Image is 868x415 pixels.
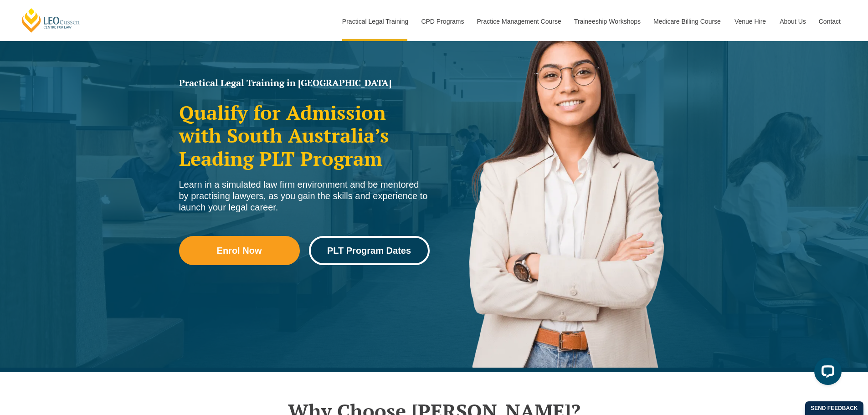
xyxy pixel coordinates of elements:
a: Enrol Now [179,236,300,265]
a: PLT Program Dates [309,236,430,265]
div: Learn in a simulated law firm environment and be mentored by practising lawyers, as you gain the ... [179,179,430,213]
h1: Practical Legal Training in [GEOGRAPHIC_DATA] [179,78,430,87]
a: Medicare Billing Course [647,2,728,41]
a: Practical Legal Training [335,2,415,41]
a: CPD Programs [414,2,470,41]
a: About Us [773,2,812,41]
a: [PERSON_NAME] Centre for Law [21,7,81,33]
span: Enrol Now [217,246,262,255]
a: Practice Management Course [470,2,567,41]
iframe: LiveChat chat widget [807,354,845,392]
h2: Qualify for Admission with South Australia’s Leading PLT Program [179,101,430,170]
span: PLT Program Dates [327,246,411,255]
a: Contact [812,2,847,41]
a: Traineeship Workshops [567,2,647,41]
a: Venue Hire [728,2,773,41]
